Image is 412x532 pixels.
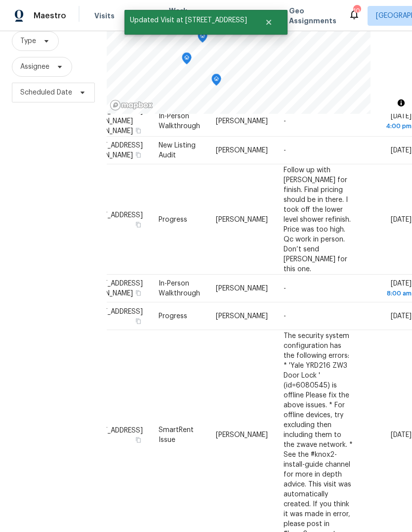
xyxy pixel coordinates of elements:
[391,431,412,438] span: [DATE]
[353,6,360,16] div: 10
[134,150,143,159] button: Copy Address
[159,216,187,223] span: Progress
[370,121,412,131] div: 4:00 pm
[284,285,286,292] span: -
[81,427,143,434] span: [STREET_ADDRESS]
[20,88,72,97] span: Scheduled Date
[81,142,143,159] span: [STREET_ADDRESS][PERSON_NAME]
[159,112,200,129] span: In-Person Walkthrough
[198,31,207,46] div: Map marker
[391,216,412,223] span: [DATE]
[81,107,143,134] span: [STREET_ADDRESS][PERSON_NAME][PERSON_NAME]
[81,211,143,218] span: [STREET_ADDRESS]
[134,126,143,135] button: Copy Address
[370,289,412,298] div: 8:00 am
[284,117,286,124] span: -
[216,147,268,154] span: [PERSON_NAME]
[211,74,221,89] div: Map marker
[252,12,285,32] button: Close
[370,112,412,131] span: [DATE]
[20,62,49,72] span: Assignee
[216,313,268,320] span: [PERSON_NAME]
[159,280,200,297] span: In-Person Walkthrough
[169,6,194,26] span: Work Orders
[34,11,66,21] span: Maestro
[159,313,187,320] span: Progress
[370,280,412,298] span: [DATE]
[134,289,143,297] button: Copy Address
[395,97,407,109] button: Toggle attribution
[391,147,412,154] span: [DATE]
[94,11,115,21] span: Visits
[81,308,143,315] span: [STREET_ADDRESS]
[284,313,286,320] span: -
[182,52,192,68] div: Map marker
[134,435,143,444] button: Copy Address
[20,36,36,46] span: Type
[81,280,143,297] span: [STREET_ADDRESS][PERSON_NAME]
[159,426,194,443] span: SmartRent Issue
[216,285,268,292] span: [PERSON_NAME]
[289,6,336,26] span: Geo Assignments
[216,216,268,223] span: [PERSON_NAME]
[159,142,196,159] span: New Listing Audit
[284,166,351,272] span: Follow up with [PERSON_NAME] for finish. Final pricing should be in there. I took off the lower l...
[134,220,143,229] button: Copy Address
[391,313,412,320] span: [DATE]
[284,147,286,154] span: -
[398,97,404,108] span: Toggle attribution
[216,431,268,438] span: [PERSON_NAME]
[134,317,143,326] button: Copy Address
[216,117,268,124] span: [PERSON_NAME]
[110,99,153,111] a: Mapbox homepage
[124,10,252,31] span: Updated Visit at [STREET_ADDRESS]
